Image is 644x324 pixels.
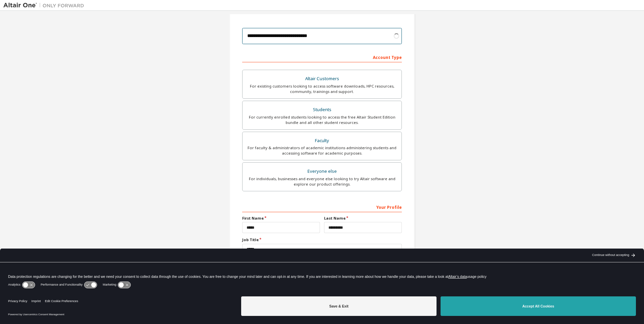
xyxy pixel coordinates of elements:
[324,216,402,221] label: Last Name
[247,84,397,94] div: For existing customers looking to access software downloads, HPC resources, community, trainings ...
[247,167,397,176] div: Everyone else
[247,176,397,187] div: For individuals, businesses and everyone else looking to try Altair software and explore our prod...
[247,74,397,84] div: Altair Customers
[3,2,88,9] img: Altair One
[247,105,397,115] div: Students
[247,136,397,145] div: Faculty
[242,237,402,242] label: Job Title
[242,216,320,221] label: First Name
[242,201,402,212] div: Your Profile
[247,115,397,125] div: For currently enrolled students looking to access the free Altair Student Edition bundle and all ...
[242,52,402,62] div: Account Type
[247,145,397,156] div: For faculty & administrators of academic institutions administering students and accessing softwa...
